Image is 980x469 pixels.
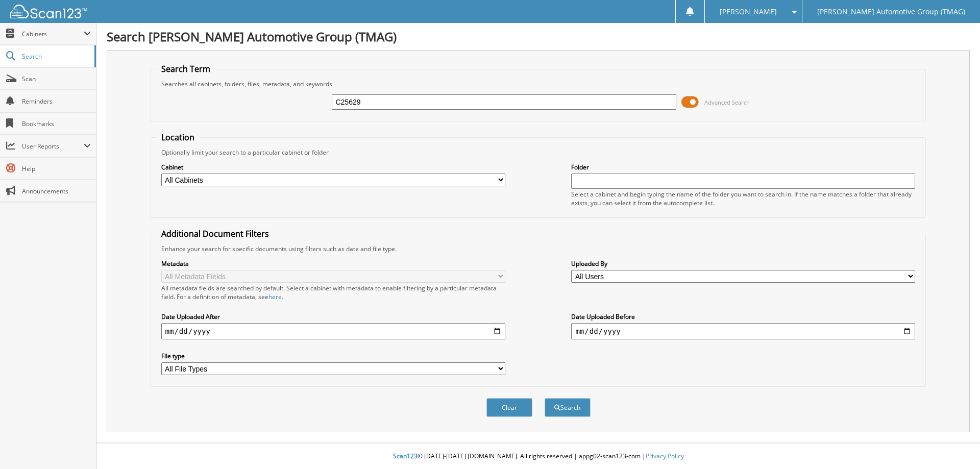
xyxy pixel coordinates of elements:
[156,63,215,75] legend: Search Term
[268,292,282,301] a: here
[929,420,980,469] iframe: Chat Widget
[22,52,89,61] span: Search
[161,259,505,268] label: Metadata
[161,284,505,301] div: All metadata fields are searched by default. Select a cabinet with metadata to enable filtering b...
[161,163,505,171] label: Cabinet
[704,98,750,106] span: Advanced Search
[545,398,591,417] button: Search
[646,452,684,460] a: Privacy Policy
[156,244,921,253] div: Enhance your search for specific documents using filters such as date and file type.
[571,323,915,339] input: end
[161,352,505,360] label: File type
[22,142,84,151] span: User Reports
[571,163,915,171] label: Folder
[161,323,505,339] input: start
[107,28,970,45] h1: Search [PERSON_NAME] Automotive Group (TMAG)
[486,398,532,417] button: Clear
[817,9,965,15] span: [PERSON_NAME] Automotive Group (TMAG)
[22,97,91,106] span: Reminders
[720,9,777,15] span: [PERSON_NAME]
[22,75,91,83] span: Scan
[571,312,915,321] label: Date Uploaded Before
[10,5,87,18] img: scan123-logo-white.svg
[22,164,91,173] span: Help
[96,444,980,469] div: © [DATE]-[DATE] [DOMAIN_NAME]. All rights reserved | appg02-scan123-com |
[22,119,91,128] span: Bookmarks
[571,259,915,268] label: Uploaded By
[156,228,274,239] legend: Additional Document Filters
[22,187,91,195] span: Announcements
[156,148,921,157] div: Optionally limit your search to a particular cabinet or folder
[156,132,200,143] legend: Location
[571,190,915,207] div: Select a cabinet and begin typing the name of the folder you want to search in. If the name match...
[22,30,84,38] span: Cabinets
[393,452,418,460] span: Scan123
[161,312,505,321] label: Date Uploaded After
[156,80,921,88] div: Searches all cabinets, folders, files, metadata, and keywords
